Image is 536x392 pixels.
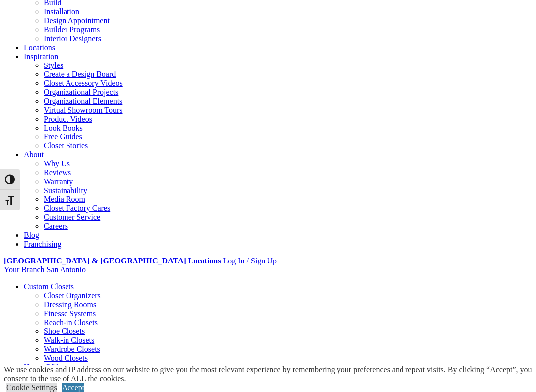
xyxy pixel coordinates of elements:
a: Closet Stories [44,141,88,150]
a: Dressing Rooms [44,300,96,309]
a: Home Office [24,363,66,371]
span: San Antonio [46,265,86,274]
a: Reach-in Closets [44,318,98,327]
a: Your Branch San Antonio [4,265,86,274]
a: Closet Accessory Videos [44,79,123,87]
a: Media Room [44,195,85,203]
a: Accept [62,383,84,392]
a: About [24,150,44,159]
a: Styles [44,61,63,69]
a: Sustainability [44,186,87,195]
a: Create a Design Board [44,70,116,78]
a: Wood Closets [44,354,88,362]
a: Locations [24,43,55,52]
div: We use cookies and IP address on our website to give you the most relevant experience by remember... [4,365,536,383]
a: [GEOGRAPHIC_DATA] & [GEOGRAPHIC_DATA] Locations [4,257,221,265]
a: Cookie Settings [6,383,57,392]
a: Builder Programs [44,25,100,34]
a: Virtual Showroom Tours [44,106,123,114]
a: Interior Designers [44,34,101,43]
a: Warranty [44,177,73,186]
a: Free Guides [44,132,82,141]
a: Inspiration [24,52,58,61]
a: Log In / Sign Up [223,257,276,265]
a: Wardrobe Closets [44,345,100,353]
a: Customer Service [44,213,100,221]
a: Finesse Systems [44,309,96,318]
a: Why Us [44,159,70,168]
span: Your Branch [4,265,44,274]
a: Organizational Projects [44,88,118,96]
a: Careers [44,222,68,230]
a: Blog [24,231,39,239]
a: Shoe Closets [44,327,85,335]
a: Product Videos [44,115,92,123]
a: Look Books [44,124,83,132]
a: Walk-in Closets [44,336,94,344]
a: Installation [44,7,79,16]
a: Closet Factory Cares [44,204,110,212]
a: Custom Closets [24,282,74,291]
a: Design Appointment [44,16,110,25]
a: Franchising [24,240,62,248]
a: Closet Organizers [44,291,101,300]
a: Reviews [44,168,71,177]
a: Organizational Elements [44,97,122,105]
